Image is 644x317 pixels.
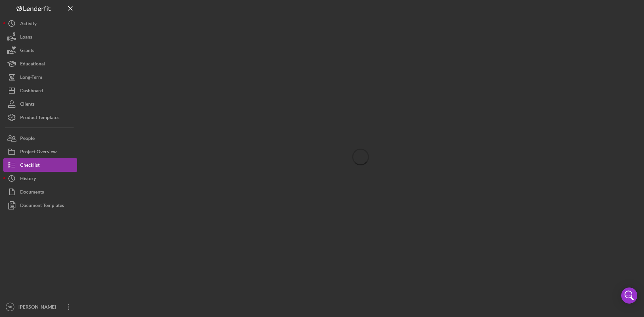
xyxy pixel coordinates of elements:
button: Checklist [3,158,77,172]
div: Educational [20,57,45,72]
div: Documents [20,185,44,200]
div: History [20,172,36,187]
button: Educational [3,57,77,70]
div: Document Templates [20,199,64,214]
div: [PERSON_NAME] [17,300,60,315]
button: History [3,172,77,185]
button: Grants [3,44,77,57]
button: Document Templates [3,199,77,212]
div: Clients [20,97,35,112]
button: People [3,131,77,145]
div: Activity [20,17,37,32]
button: GR[PERSON_NAME] [3,300,77,314]
div: Open Intercom Messenger [621,287,637,304]
button: Clients [3,97,77,111]
button: Long-Term [3,70,77,84]
button: Loans [3,30,77,44]
div: Project Overview [20,145,57,160]
button: Product Templates [3,111,77,124]
div: People [20,131,35,147]
text: GR [8,305,12,309]
button: Project Overview [3,145,77,158]
div: Grants [20,44,34,59]
button: Documents [3,185,77,199]
div: Product Templates [20,111,59,126]
div: Checklist [20,158,40,173]
div: Loans [20,30,32,45]
div: Dashboard [20,84,43,99]
div: Long-Term [20,70,42,86]
button: Activity [3,17,77,30]
button: Dashboard [3,84,77,97]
